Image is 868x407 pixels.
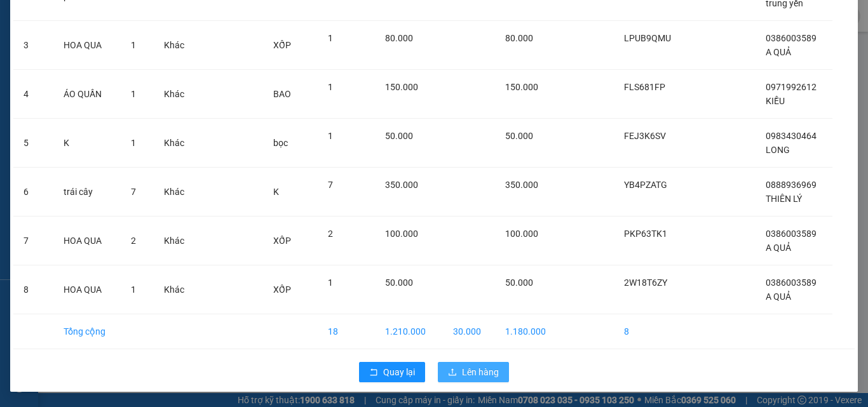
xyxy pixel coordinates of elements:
[13,70,53,119] td: 4
[505,33,533,43] span: 80.000
[624,229,667,239] span: PKP63TK1
[328,229,333,239] span: 2
[154,119,198,168] td: Khác
[131,89,136,99] span: 1
[766,131,817,141] span: 0983430464
[624,33,671,43] span: LPUB9QMU
[328,82,333,92] span: 1
[375,314,443,349] td: 1.210.000
[614,314,689,349] td: 8
[766,180,817,190] span: 0888936969
[505,180,538,190] span: 350.000
[766,82,817,92] span: 0971992612
[273,40,291,50] span: XỐP
[385,82,418,92] span: 150.000
[369,368,378,378] span: rollback
[13,168,53,217] td: 6
[154,217,198,265] td: Khác
[328,33,333,43] span: 1
[505,82,538,92] span: 150.000
[273,187,279,197] span: K
[385,277,413,288] span: 50.000
[273,138,288,148] span: bọc
[273,89,291,99] span: BAO
[383,365,415,379] span: Quay lại
[154,21,198,70] td: Khác
[766,33,817,43] span: 0386003589
[53,314,121,349] td: Tổng cộng
[359,362,425,382] button: rollbackQuay lại
[131,40,136,50] span: 1
[131,138,136,148] span: 1
[13,265,53,314] td: 8
[766,291,791,302] span: A QUẢ
[131,187,136,197] span: 7
[131,236,136,246] span: 2
[53,70,121,119] td: ÁO QUẦN
[13,21,53,70] td: 3
[385,131,413,141] span: 50.000
[766,145,790,155] span: LONG
[318,314,375,349] td: 18
[154,168,198,217] td: Khác
[154,70,198,119] td: Khác
[328,131,333,141] span: 1
[385,229,418,239] span: 100.000
[624,180,667,190] span: YB4PZATG
[273,236,291,246] span: XỐP
[505,277,533,288] span: 50.000
[766,243,791,253] span: A QUẢ
[273,284,291,295] span: XỐP
[766,96,785,106] span: KIỀU
[766,47,791,57] span: A QUẢ
[328,277,333,288] span: 1
[766,229,817,239] span: 0386003589
[385,33,413,43] span: 80.000
[766,194,802,204] span: THIÊN LÝ
[624,82,665,92] span: FLS681FP
[328,180,333,190] span: 7
[438,362,509,382] button: uploadLên hàng
[13,217,53,265] td: 7
[385,180,418,190] span: 350.000
[462,365,499,379] span: Lên hàng
[505,131,533,141] span: 50.000
[766,277,817,288] span: 0386003589
[53,21,121,70] td: HOA QUA
[53,217,121,265] td: HOA QUA
[624,277,667,288] span: 2W18T6ZY
[13,119,53,168] td: 5
[53,168,121,217] td: trái cây
[443,314,495,349] td: 30.000
[624,131,666,141] span: FEJ3K6SV
[448,368,457,378] span: upload
[53,265,121,314] td: HOA QUA
[154,265,198,314] td: Khác
[505,229,538,239] span: 100.000
[495,314,561,349] td: 1.180.000
[131,284,136,295] span: 1
[53,119,121,168] td: K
